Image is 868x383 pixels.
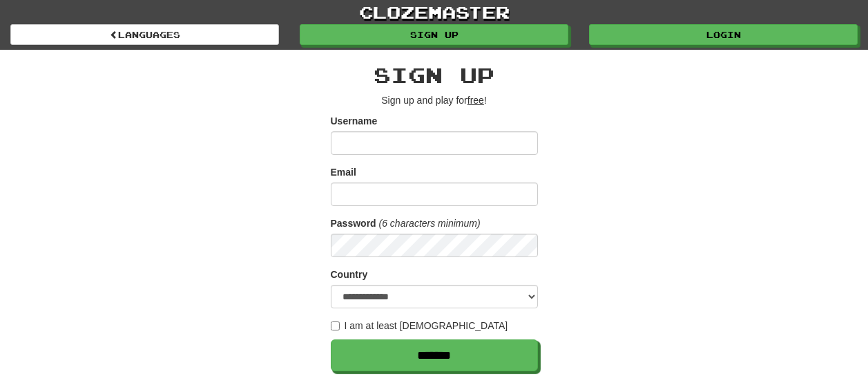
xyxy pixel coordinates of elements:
[331,319,508,333] label: I am at least [DEMOGRAPHIC_DATA]
[10,24,279,45] a: Languages
[331,321,340,330] input: I am at least [DEMOGRAPHIC_DATA]
[379,218,481,229] em: (6 characters minimum)
[331,165,356,179] label: Email
[331,268,368,281] label: Country
[300,24,568,45] a: Sign up
[331,114,378,128] label: Username
[331,93,538,107] p: Sign up and play for !
[331,216,376,230] label: Password
[589,24,858,45] a: Login
[331,64,538,86] h2: Sign up
[467,95,484,106] u: free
